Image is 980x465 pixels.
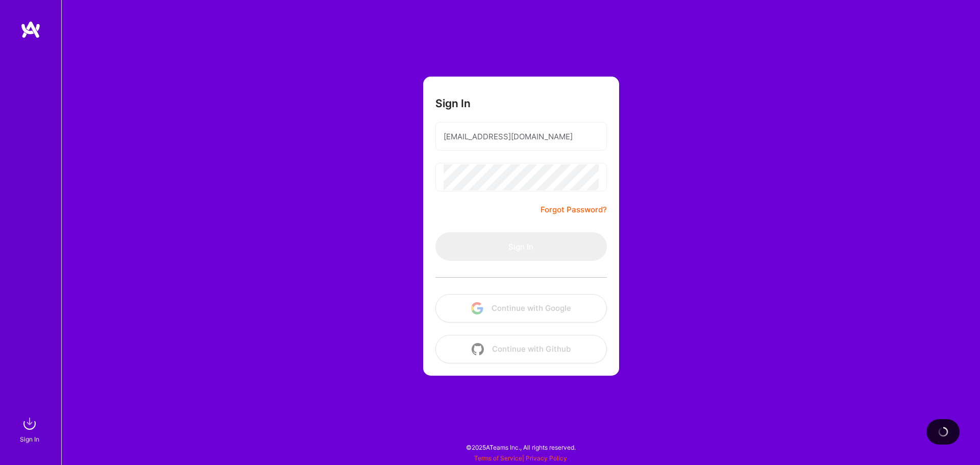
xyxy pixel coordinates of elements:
[474,454,522,462] a: Terms of Service
[526,454,567,462] a: Privacy Policy
[435,97,471,110] h3: Sign In
[19,413,40,434] img: sign in
[474,454,567,462] span: |
[20,20,41,39] img: logo
[938,427,948,437] img: loading
[471,302,483,314] img: icon
[435,294,607,323] button: Continue with Google
[472,343,484,355] img: icon
[435,335,607,363] button: Continue with Github
[444,124,599,150] input: Email...
[61,434,980,460] div: © 2025 ATeams Inc., All rights reserved.
[435,232,607,261] button: Sign In
[20,434,39,445] div: Sign In
[21,413,40,445] a: sign inSign In
[541,204,607,216] a: Forgot Password?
